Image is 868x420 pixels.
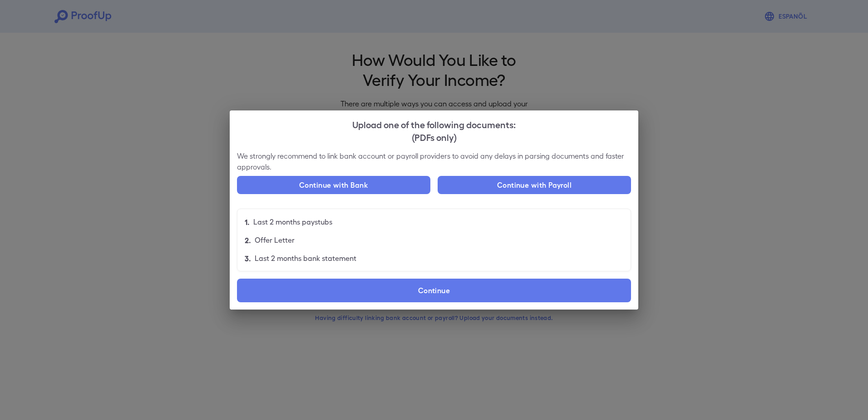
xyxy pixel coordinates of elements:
p: 3. [245,253,251,264]
p: We strongly recommend to link bank account or payroll providers to avoid any delays in parsing do... [237,150,631,172]
button: Continue with Bank [237,176,430,194]
p: 2. [245,235,251,245]
label: Continue [237,279,631,302]
p: Last 2 months paystubs [253,216,332,227]
button: Continue with Payroll [438,176,631,194]
div: (PDFs only) [237,130,631,143]
p: Last 2 months bank statement [255,253,356,264]
h2: Upload one of the following documents: [230,110,638,150]
p: 1. [245,216,250,227]
p: Offer Letter [255,235,295,245]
